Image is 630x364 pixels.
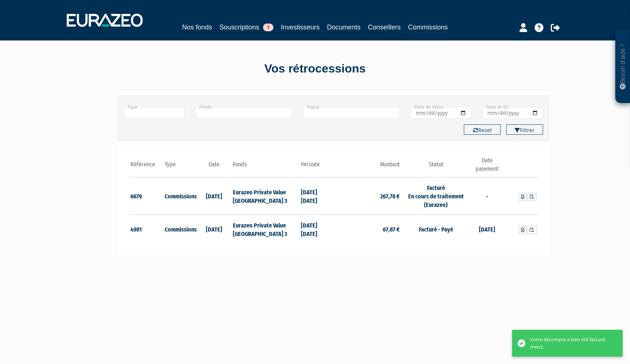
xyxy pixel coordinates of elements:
td: [DATE] [DATE] [299,215,333,243]
td: Eurazeo Private Value [GEOGRAPHIC_DATA] 3 [231,177,299,215]
a: Nos fonds [182,22,212,32]
td: Facturé En cours de traitement (Eurazeo) [402,177,470,215]
button: Reset [464,124,501,135]
td: 6679 [129,177,163,215]
td: 67,87 € [333,215,402,243]
td: [DATE] [470,215,504,243]
td: [DATE] [DATE] [299,177,333,215]
td: - [470,177,504,215]
a: Souscriptions1 [219,22,273,32]
td: 267,78 € [333,177,402,215]
td: Commissions [163,215,197,243]
th: Fonds [231,156,299,177]
td: 4981 [129,215,163,243]
div: Vos rétrocessions [105,60,525,77]
a: Conseillers [368,22,401,32]
td: [DATE] [197,177,231,215]
th: Période [299,156,333,177]
img: 1732889491-logotype_eurazeo_blanc_rvb.png [67,14,143,27]
th: Montant [333,156,402,177]
a: Documents [327,22,361,32]
th: Référence [129,156,163,177]
a: Investisseurs [281,22,319,32]
button: Filtrer [506,124,543,135]
td: Commissions [163,177,197,215]
a: Commissions [408,22,448,33]
p: Besoin d'aide ? [619,33,627,100]
div: Votre décompte a bien été facturé, merci. [530,336,612,350]
span: 1 [263,24,273,31]
th: Date [197,156,231,177]
td: Eurazeo Private Value [GEOGRAPHIC_DATA] 3 [231,215,299,243]
td: Facturé - Payé [402,215,470,243]
th: Type [163,156,197,177]
th: Statut [402,156,470,177]
th: Date paiement [470,156,504,177]
td: [DATE] [197,215,231,243]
